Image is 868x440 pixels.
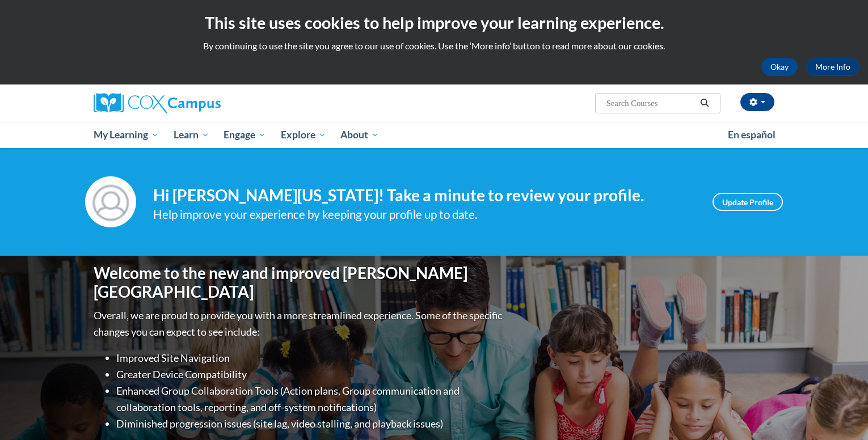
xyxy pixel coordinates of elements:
li: Enhanced Group Collaboration Tools (Action plans, Group communication and collaboration tools, re... [116,383,505,416]
a: More Info [806,58,859,76]
p: Overall, we are proud to provide you with a more streamlined experience. Some of the specific cha... [94,307,505,340]
a: Explore [273,122,334,148]
li: Diminished progression issues (site lag, video stalling, and playback issues) [116,416,505,432]
span: En español [728,129,776,141]
span: My Learning [94,128,159,142]
div: Main menu [77,122,791,148]
img: Profile Image [85,176,136,227]
button: Okay [761,58,798,76]
img: Cox Campus [94,93,221,113]
li: Greater Device Compatibility [116,366,505,383]
button: Search [696,96,713,110]
span: About [340,128,379,142]
a: Learn [166,122,217,148]
input: Search Courses [605,96,696,110]
a: About [334,122,387,148]
p: By continuing to use the site you agree to our use of cookies. Use the ‘More info’ button to read... [9,40,859,52]
div: Help improve your experience by keeping your profile up to date. [153,205,696,224]
h4: Hi [PERSON_NAME][US_STATE]! Take a minute to review your profile. [153,186,696,205]
a: En español [720,123,783,147]
li: Improved Site Navigation [116,350,505,366]
a: Engage [216,122,273,148]
span: Explore [281,128,326,142]
iframe: Button to launch messaging window [823,395,859,431]
a: Update Profile [713,193,783,211]
h1: Welcome to the new and improved [PERSON_NAME][GEOGRAPHIC_DATA] [94,264,505,302]
span: Learn [174,128,209,142]
span: Engage [224,128,266,142]
h2: This site uses cookies to help improve your learning experience. [9,11,859,34]
button: Account Settings [740,93,774,111]
a: My Learning [86,122,166,148]
a: Cox Campus [94,93,309,113]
